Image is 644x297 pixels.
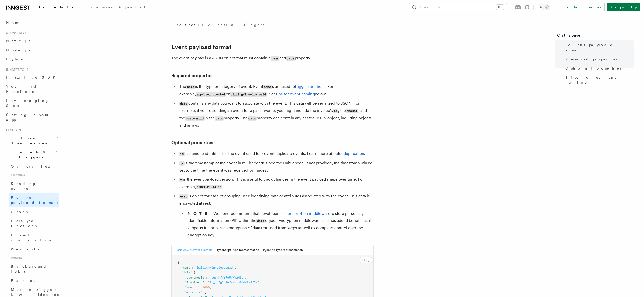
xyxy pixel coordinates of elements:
button: Pydantic Type representation [263,245,303,255]
a: Direct invocation [9,231,59,245]
code: amount [346,109,358,113]
span: Node.js [6,48,30,52]
code: id [333,109,338,113]
button: Copy [360,257,372,263]
a: Examples [82,2,115,14]
span: "customerId" [185,276,206,279]
code: app/user.created [196,92,226,97]
span: Local Development [4,135,55,146]
span: : [199,286,201,289]
a: deduplication [339,151,364,156]
span: : [202,290,204,294]
span: "metadata" [185,290,202,294]
a: encryption middleware [288,211,330,216]
a: tips for event naming [276,92,315,96]
span: "billing/invoice.paid" [195,266,234,269]
code: name [271,56,279,61]
kbd: ⌘K [496,5,504,10]
a: Crons [9,207,59,216]
code: billing/invoice.paid [230,92,267,97]
span: "name" [181,266,192,269]
code: data [286,56,295,61]
span: Features [171,22,195,27]
span: "amount" [185,286,199,289]
code: id [179,152,185,156]
span: Background jobs [11,264,47,273]
span: : [204,281,206,284]
a: Events & Triggers [202,22,264,27]
a: Your first Functions [4,82,59,96]
span: , [210,286,211,289]
a: Event payload format [9,193,59,207]
li: is the event payload version. This is useful to track changes in the event payload shape over tim... [178,176,374,191]
span: Leveraging Steps [6,99,49,108]
span: Fan out [11,279,37,283]
button: Search...⌘K [409,3,507,11]
span: Overview [11,164,63,168]
span: AgentKit [118,5,145,9]
span: Next.js [6,39,30,43]
code: data [248,116,257,121]
span: : [206,276,208,279]
li: contains any data you want to associate with the event. This data will be serialized to JSON. For... [178,100,374,129]
span: Essentials [9,171,59,179]
p: The event payload is a JSON object that must contain a and property. [171,55,374,62]
a: Delayed functions [9,216,59,231]
span: Crons [11,210,28,214]
button: Basic JSON event example [176,245,213,255]
a: Contact sales [558,3,605,11]
span: Documentation [37,5,79,9]
span: Your first Functions [6,84,36,94]
li: is a unique identifier for the event used to prevent duplicate events. Learn more about . [178,150,374,157]
a: Required properties [171,72,213,79]
a: AgentKit [115,2,148,14]
span: Examples [85,5,112,9]
a: Python [4,55,59,64]
span: , [245,276,247,279]
span: : [192,266,194,269]
a: Tips for event naming [563,73,634,87]
span: : [192,271,194,274]
button: Local Development [4,133,59,148]
span: { [204,290,206,294]
a: Overview [9,162,59,171]
a: Fan out [9,276,59,285]
h4: On this page [557,32,634,40]
span: 1000 [202,286,210,289]
code: user [179,194,188,199]
span: Events & Triggers [4,150,55,160]
li: - We now recommend that developers use to store personally identifiable information (PII) within ... [186,210,374,239]
span: { [178,261,179,264]
span: "invoiceId" [185,281,204,284]
a: Optional properties [563,64,634,73]
code: data [256,219,265,223]
span: , [259,281,261,284]
a: Node.js [4,45,59,55]
li: is the timestamp of the event in milliseconds since the Unix epoch. If not provided, the timestam... [178,159,374,174]
code: "2024-01-14.1" [196,185,222,189]
span: Optional properties [565,66,621,71]
code: ts [179,161,185,166]
a: Required properties [563,55,634,64]
span: "data" [181,271,192,274]
a: Event payload format [171,43,232,51]
span: Sending events [11,181,36,191]
a: Home [4,18,59,27]
code: name [186,85,195,89]
a: Leveraging Steps [4,96,59,110]
li: is object for ease of grouping user-identifying data or attributes associated with the event. Thi... [178,193,374,239]
span: Inngest tour [4,68,28,72]
span: Event payload format [562,42,634,53]
span: Delayed functions [11,219,37,228]
a: Webhooks [9,245,59,254]
span: , [234,266,236,269]
code: name [263,85,272,89]
code: data [215,116,224,121]
span: Setting up your app [6,113,50,122]
a: Sign Up [607,3,640,11]
span: Home [6,20,20,25]
span: "cus_NffrFeUfNV2Hib" [210,276,245,279]
li: The is the type or category of event. Event s are used to . For example, or . See below. [178,83,374,98]
a: Sending events [9,179,59,193]
span: Multiple triggers & wildcards [11,288,59,297]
